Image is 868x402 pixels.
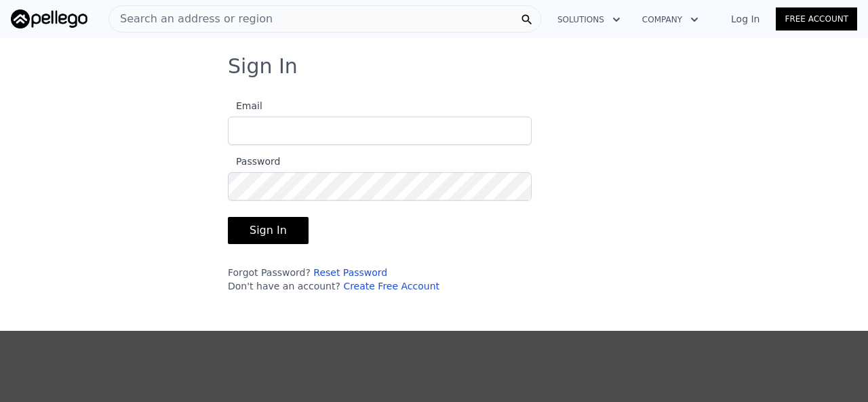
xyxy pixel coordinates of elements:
input: Email [228,117,532,145]
span: Search an address or region [109,11,273,27]
div: Forgot Password? Don't have an account? [228,266,532,293]
span: Email [228,100,262,111]
button: Sign In [228,217,309,244]
a: Create Free Account [343,281,439,292]
a: Reset Password [313,267,387,278]
button: Solutions [547,7,631,32]
span: Password [228,156,280,167]
h3: Sign In [228,54,640,79]
a: Log In [715,12,776,26]
img: Pellego [11,9,87,28]
button: Company [631,7,709,32]
a: Free Account [776,7,857,31]
input: Password [228,172,532,201]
